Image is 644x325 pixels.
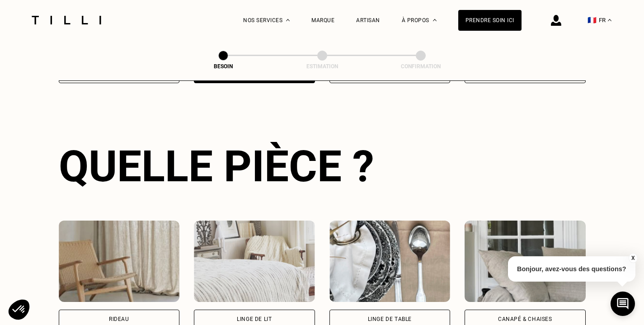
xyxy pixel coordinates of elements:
[498,316,552,322] div: Canapé & chaises
[458,10,522,31] a: Prendre soin ici
[59,141,586,192] div: Quelle pièce ?
[178,63,268,70] div: Besoin
[59,221,180,302] img: Tilli retouche votre Rideau
[551,15,561,26] img: icône connexion
[237,316,272,322] div: Linge de lit
[433,19,437,21] img: Menu déroulant à propos
[277,63,367,70] div: Estimation
[368,316,412,322] div: Linge de table
[329,221,451,302] img: Tilli retouche votre Linge de table
[465,221,586,302] img: Tilli retouche votre Canapé & chaises
[286,19,290,21] img: Menu déroulant
[608,19,611,21] img: menu déroulant
[376,63,466,70] div: Confirmation
[356,17,380,24] a: Artisan
[628,253,637,263] button: X
[311,17,334,24] a: Marque
[588,16,597,24] span: 🇫🇷
[28,16,104,24] img: Logo du service de couturière Tilli
[194,221,315,302] img: Tilli retouche votre Linge de lit
[508,256,635,282] p: Bonjour, avez-vous des questions?
[109,316,129,322] div: Rideau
